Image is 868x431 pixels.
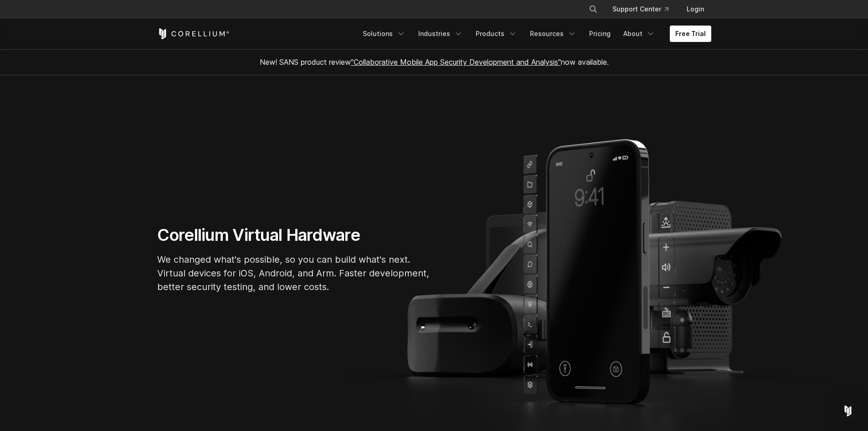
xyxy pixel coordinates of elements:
[157,253,431,294] p: We changed what's possible, so you can build what's next. Virtual devices for iOS, Android, and A...
[157,28,230,39] a: Corellium Home
[578,1,711,17] div: Navigation Menu
[584,26,616,42] a: Pricing
[157,225,431,245] h1: Corellium Virtual Hardware
[585,1,601,17] button: Search
[605,1,676,17] a: Support Center
[413,26,468,42] a: Industries
[260,57,609,67] span: New! SANS product review now available.
[357,26,711,42] div: Navigation Menu
[670,26,711,42] a: Free Trial
[837,400,859,422] div: Open Intercom Messenger
[357,26,411,42] a: Solutions
[679,1,711,17] a: Login
[351,57,561,67] a: "Collaborative Mobile App Security Development and Analysis"
[618,26,661,42] a: About
[470,26,523,42] a: Products
[524,26,582,42] a: Resources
